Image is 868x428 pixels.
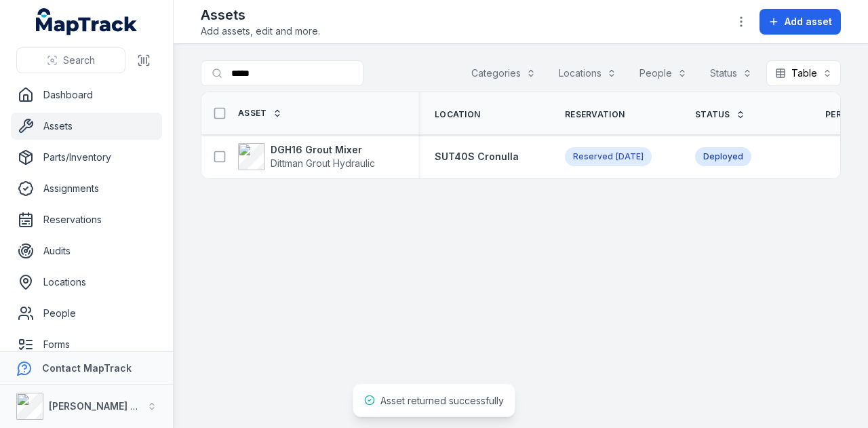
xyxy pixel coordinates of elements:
[462,60,545,86] button: Categories
[63,54,95,67] span: Search
[201,5,320,24] h2: Assets
[565,147,652,166] a: Reserved[DATE]
[701,60,761,86] button: Status
[616,151,644,162] time: 22/09/2025, 12:00:00 am
[695,109,730,120] span: Status
[49,400,160,412] strong: [PERSON_NAME] Group
[435,151,519,162] span: SUT40S Cronulla
[565,147,652,166] div: Reserved
[825,109,861,120] span: Person
[695,147,751,166] div: Deployed
[785,15,832,28] span: Add asset
[36,8,138,35] a: MapTrack
[271,157,375,169] span: Dittman Grout Hydraulic
[11,144,162,171] a: Parts/Inventory
[759,9,841,35] button: Add asset
[238,143,375,170] a: DGH16 Grout MixerDittman Grout Hydraulic
[11,81,162,109] a: Dashboard
[695,109,745,120] a: Status
[631,60,696,86] button: People
[435,150,519,163] a: SUT40S Cronulla
[42,362,132,374] strong: Contact MapTrack
[16,47,125,73] button: Search
[11,237,162,265] a: Audits
[435,109,480,120] span: Location
[201,24,320,38] span: Add assets, edit and more.
[11,113,162,140] a: Assets
[11,300,162,327] a: People
[766,60,841,86] button: Table
[550,60,625,86] button: Locations
[238,108,282,119] a: Asset
[238,108,267,119] span: Asset
[11,331,162,358] a: Forms
[11,206,162,233] a: Reservations
[11,269,162,296] a: Locations
[11,175,162,202] a: Assignments
[271,143,375,157] strong: DGH16 Grout Mixer
[616,151,644,161] span: [DATE]
[565,109,625,120] span: Reservation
